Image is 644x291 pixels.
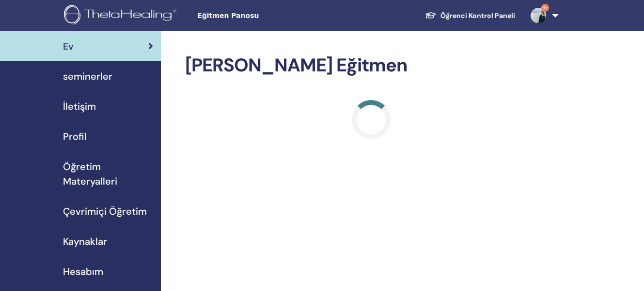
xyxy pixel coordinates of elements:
span: Hesabım [63,264,103,279]
img: graduation-cap-white.svg [425,11,437,19]
span: Eğitmen Panosu [197,11,343,21]
span: Kaynaklar [63,234,107,249]
span: 9+ [541,4,549,12]
span: İletişim [63,99,96,114]
h2: [PERSON_NAME] Eğitmen [185,54,557,77]
span: Profil [63,129,87,144]
span: seminerler [63,69,112,84]
span: Çevrimiçi Öğretim [63,204,147,219]
span: Ev [63,39,74,53]
a: Öğrenci Kontrol Paneli [417,7,523,25]
span: Öğretim Materyalleri [63,159,153,188]
img: default.jpg [531,8,546,23]
img: logo.png [64,5,180,27]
